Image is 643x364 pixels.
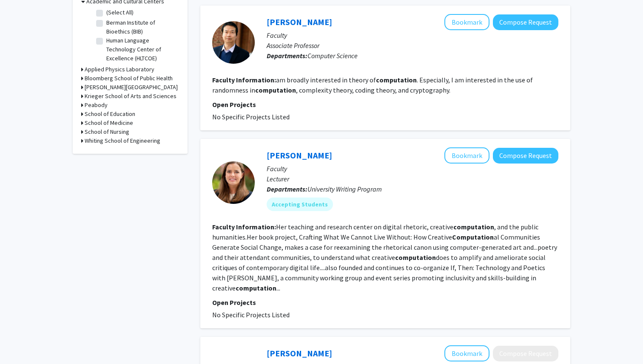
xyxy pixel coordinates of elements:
label: Human Language Technology Center of Excellence (HLTCOE) [106,36,177,63]
b: Departments: [267,51,307,60]
h3: [PERSON_NAME][GEOGRAPHIC_DATA] [85,83,178,92]
fg-read-more: Her teaching and research center on digital rhetoric, creative , and the public humanities.Her bo... [212,223,557,292]
b: computation [376,76,417,84]
p: Associate Professor [267,40,558,51]
span: University Writing Program [307,185,382,193]
b: computation [255,86,296,94]
mat-chip: Accepting Students [267,198,333,211]
span: No Specific Projects Listed [212,113,290,121]
p: Open Projects [212,99,558,110]
button: Add Carly Schnitzler to Bookmarks [444,147,489,164]
p: Faculty [267,30,558,40]
a: [PERSON_NAME] [267,150,332,161]
iframe: Chat [6,326,36,358]
fg-read-more: am broadly interested in theory of . Especially, I am interested in the use of randomness in , co... [212,76,533,94]
p: Faculty [267,164,558,174]
b: computation [236,284,276,292]
b: Faculty Information: [212,76,276,84]
button: Add Xin Li to Bookmarks [444,14,489,30]
b: Faculty Information: [212,223,276,231]
h3: School of Education [85,110,135,119]
b: computation [453,223,494,231]
button: Add Rajat Mittal to Bookmarks [444,345,489,361]
h3: School of Medicine [85,119,133,127]
button: Compose Request to Rajat Mittal [493,346,558,361]
button: Compose Request to Carly Schnitzler [493,148,558,164]
a: [PERSON_NAME] [267,348,332,358]
h3: Bloomberg School of Public Health [85,74,173,83]
a: [PERSON_NAME] [267,17,332,27]
h3: Applied Physics Laboratory [85,65,154,74]
p: Open Projects [212,297,558,308]
span: Computer Science [307,51,358,60]
b: computation [395,253,436,262]
h3: Peabody [85,101,108,110]
b: Departments: [267,185,307,193]
h3: Whiting School of Engineering [85,136,160,145]
span: No Specific Projects Listed [212,310,290,319]
label: (Select All) [106,8,134,17]
h3: School of Nursing [85,127,129,136]
label: Berman Institute of Bioethics (BIB) [106,18,177,36]
b: Computation [452,233,494,241]
p: Lecturer [267,174,558,184]
h3: Krieger School of Arts and Sciences [85,92,176,101]
button: Compose Request to Xin Li [493,14,558,30]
